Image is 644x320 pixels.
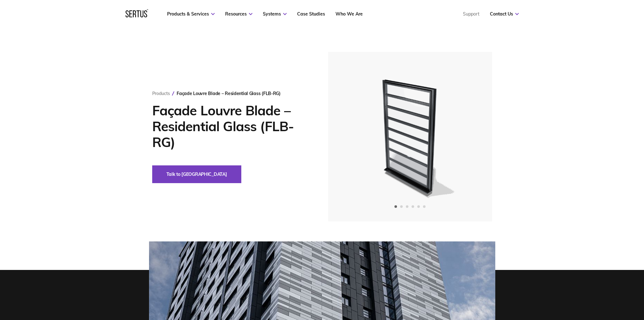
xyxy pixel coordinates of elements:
[612,290,644,320] iframe: Chat Widget
[463,11,479,17] a: Support
[406,205,408,208] span: Go to slide 3
[152,91,170,96] a: Products
[423,205,426,208] span: Go to slide 6
[297,11,325,17] a: Case Studies
[417,205,420,208] span: Go to slide 5
[335,11,363,17] a: Who We Are
[225,11,252,17] a: Resources
[412,205,414,208] span: Go to slide 4
[152,165,241,183] button: Talk to [GEOGRAPHIC_DATA]
[167,11,215,17] a: Products & Services
[400,205,403,208] span: Go to slide 2
[490,11,519,17] a: Contact Us
[152,103,309,150] h1: Façade Louvre Blade – Residential Glass (FLB-RG)
[263,11,287,17] a: Systems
